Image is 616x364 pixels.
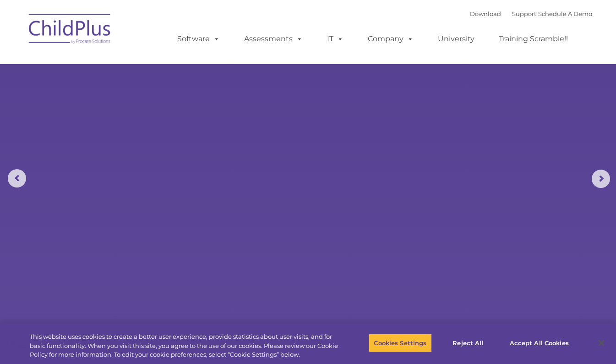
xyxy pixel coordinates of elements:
a: Software [168,30,229,48]
img: ChildPlus by Procare Solutions [24,7,116,53]
button: Close [591,333,611,353]
a: Download [470,10,501,17]
button: Accept All Cookies [505,333,574,353]
a: Schedule A Demo [538,10,592,17]
a: IT [318,30,353,48]
button: Cookies Settings [369,333,431,353]
button: Reject All [440,333,497,353]
a: University [429,30,484,48]
span: Last name [127,61,155,67]
a: Support [512,10,536,17]
font: | [470,10,592,17]
a: Company [359,30,423,48]
div: This website uses cookies to create a better user experience, provide statistics about user visit... [30,332,339,359]
a: Assessments [235,30,312,48]
a: Training Scramble!! [490,30,577,48]
span: Phone number [127,98,166,105]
